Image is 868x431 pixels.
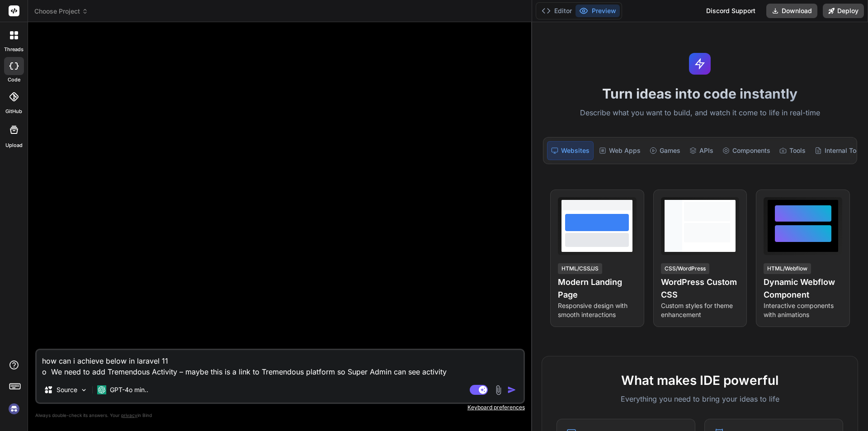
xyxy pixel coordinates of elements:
[776,141,809,160] div: Tools
[701,4,761,18] div: Discord Support
[35,411,525,420] p: Always double-check its answers. Your in Bind
[764,301,842,319] p: Interactive components with animations
[35,404,525,411] p: Keyboard preferences
[558,301,637,319] p: Responsive design with smooth interactions
[34,7,88,16] span: Choose Project
[595,141,644,160] div: Web Apps
[661,263,709,274] div: CSS/WordPress
[661,276,740,301] h4: WordPress Custom CSS
[557,371,843,390] h2: What makes IDE powerful
[5,108,22,115] label: GitHub
[538,107,863,119] p: Describe what you want to build, and watch it come to life in real-time
[686,141,717,160] div: APIs
[5,142,23,149] label: Upload
[823,4,864,18] button: Deploy
[538,85,863,102] h1: Turn ideas into code instantly
[121,412,137,418] span: privacy
[80,386,88,394] img: Pick Models
[764,276,842,301] h4: Dynamic Webflow Component
[766,4,817,18] button: Download
[764,263,811,274] div: HTML/Webflow
[646,141,684,160] div: Games
[6,401,22,417] img: signin
[557,393,843,404] p: Everything you need to bring your ideas to life
[538,5,576,17] button: Editor
[558,263,602,274] div: HTML/CSS/JS
[8,76,20,84] label: code
[661,301,740,319] p: Custom styles for theme enhancement
[576,5,620,17] button: Preview
[37,350,524,377] textarea: how can i achieve below in laravel 11 o We need to add Tremendous Activity – maybe this is a link...
[493,385,504,395] img: attachment
[547,141,594,160] div: Websites
[4,46,24,53] label: threads
[110,385,148,394] p: GPT-4o min..
[558,276,637,301] h4: Modern Landing Page
[97,385,106,394] img: GPT-4o mini
[719,141,774,160] div: Components
[507,385,516,394] img: icon
[57,385,77,394] p: Source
